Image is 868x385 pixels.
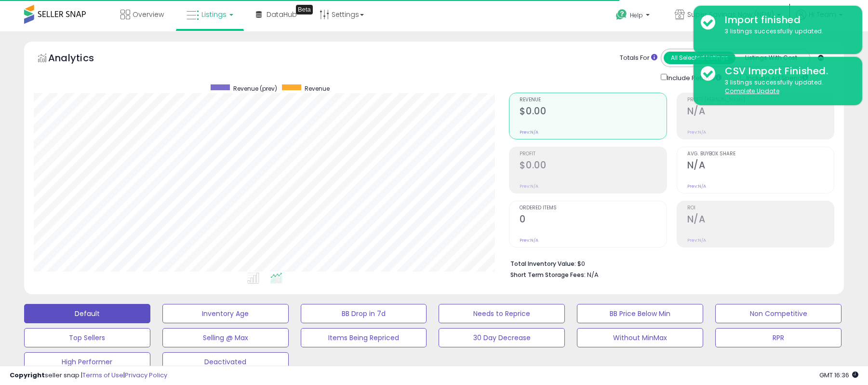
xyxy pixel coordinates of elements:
a: Terms of Use [82,371,123,380]
h5: Analytics [48,51,113,67]
button: Inventory Age [162,304,289,323]
i: Get Help [615,9,628,21]
button: Without MinMax [577,328,703,347]
span: Super Savings Now (NEW) [687,10,774,19]
button: Top Sellers [24,328,150,347]
div: Totals For [620,54,657,63]
div: Include Returns [654,72,733,83]
span: Profit [PERSON_NAME] [687,97,834,103]
div: 3 listings successfully updated. [718,78,855,96]
h2: $0.00 [520,160,666,173]
a: Help [608,1,659,31]
a: Privacy Policy [125,371,167,380]
button: BB Drop in 7d [301,304,427,323]
h2: N/A [687,214,834,227]
button: Needs to Reprice [439,304,565,323]
span: Avg. Buybox Share [687,151,834,157]
h2: N/A [687,160,834,173]
div: seller snap | | [10,371,167,380]
button: Deactivated [162,352,289,371]
button: High Performer [24,352,150,371]
div: 3 listings successfully updated. [718,27,855,36]
strong: Copyright [10,371,45,380]
small: Prev: N/A [687,129,706,135]
small: Prev: N/A [687,183,706,189]
button: 30 Day Decrease [439,328,565,347]
span: N/A [587,270,599,279]
h2: 0 [520,214,666,227]
span: 2025-09-12 16:36 GMT [819,371,858,380]
div: CSV Import Finished. [718,64,855,78]
button: All Selected Listings [664,52,735,64]
small: Prev: N/A [520,183,538,189]
button: RPR [715,328,841,347]
u: Complete Update [725,87,779,95]
span: ROI [687,206,834,211]
span: Revenue (prev) [233,84,277,93]
b: Total Inventory Value: [510,260,576,268]
span: DataHub [267,10,297,19]
li: $0 [510,257,827,269]
button: BB Price Below Min [577,304,703,323]
small: Prev: N/A [520,129,538,135]
span: Help [630,11,643,19]
button: Default [24,304,150,323]
b: Short Term Storage Fees: [510,271,586,279]
small: Prev: N/A [687,237,706,243]
div: Import finished [718,13,855,27]
span: Overview [133,10,164,19]
span: Revenue [305,84,330,93]
h2: $0.00 [520,106,666,119]
span: Ordered Items [520,206,666,211]
small: Prev: N/A [520,237,538,243]
button: Items Being Repriced [301,328,427,347]
span: Revenue [520,97,666,103]
div: Tooltip anchor [296,5,313,14]
h2: N/A [687,106,834,119]
button: Selling @ Max [162,328,289,347]
span: Profit [520,151,666,157]
button: Non Competitive [715,304,841,323]
span: Listings [201,10,227,19]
